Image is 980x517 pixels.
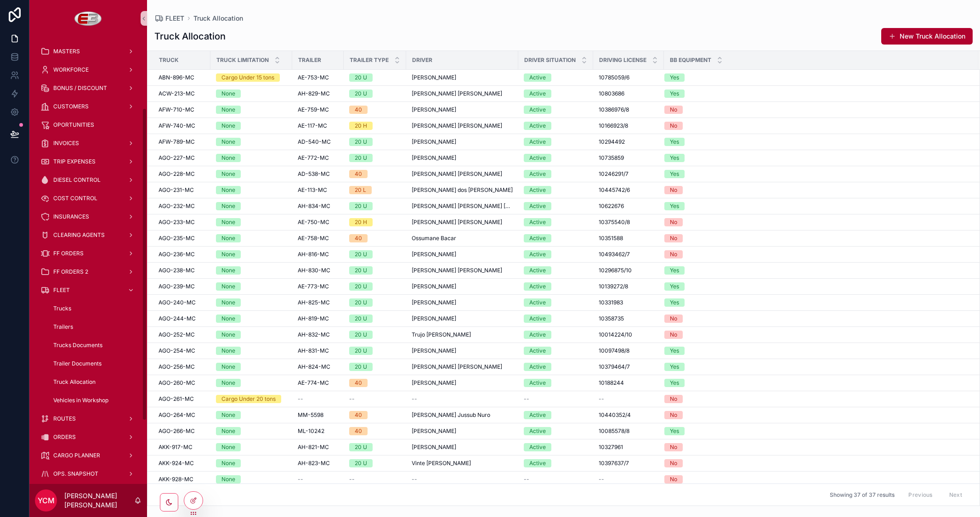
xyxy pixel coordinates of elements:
a: AH-816-MC [298,251,338,258]
a: Truck Allocation [193,14,243,23]
div: Active [529,106,546,114]
span: DIESEL CONTROL [53,176,101,184]
a: 10785059/6 [599,74,658,81]
span: CLEARING AGENTS [53,231,105,239]
a: MASTERS [35,43,142,60]
div: None [221,202,235,210]
a: 20 L [349,186,401,194]
span: [PERSON_NAME] [PERSON_NAME] [412,170,502,178]
div: None [221,106,235,114]
div: Yes [670,202,679,210]
span: AE-750-MC [298,219,329,226]
span: AH-819-MC [298,315,329,322]
div: Active [529,234,546,242]
a: 20 U [349,250,401,258]
div: No [670,234,677,242]
a: AE-773-MC [298,283,338,290]
a: FF ORDERS 2 [35,264,142,280]
a: Yes [664,170,968,178]
a: FLEET [35,282,142,298]
a: ABN-896-MC [159,74,205,81]
span: 10246291/7 [599,170,629,178]
a: FLEET [154,14,184,23]
a: None [216,154,287,162]
a: AGO-227-MC [159,154,205,162]
div: 20 U [355,331,367,339]
a: Active [524,250,588,258]
a: 10296875/10 [599,267,658,274]
div: 20 U [355,315,367,323]
div: None [221,331,235,339]
div: Yes [670,73,679,82]
span: AFW-740-MC [159,122,195,129]
span: 10785059/6 [599,74,629,81]
div: 20 U [355,90,367,98]
a: Active [524,73,588,82]
a: OPORTUNITIES [35,117,142,133]
a: Active [524,106,588,114]
a: [PERSON_NAME] [412,315,513,322]
a: 10331983 [599,299,658,306]
a: CLEARING AGENTS [35,227,142,243]
a: New Truck Allocation [881,28,973,45]
div: None [221,250,235,258]
a: 10803686 [599,90,658,97]
a: [PERSON_NAME] [412,283,513,290]
span: ABN-896-MC [159,74,194,81]
div: Yes [670,266,679,275]
span: AGO-238-MC [159,267,195,274]
a: None [216,90,287,98]
span: AH-830-MC [298,267,330,274]
span: OPORTUNITIES [53,121,94,129]
a: [PERSON_NAME] dos [PERSON_NAME] [412,186,513,194]
div: No [670,106,677,114]
a: Trailers [46,319,142,335]
a: Ossumane Bacar [412,235,513,242]
div: None [221,138,235,146]
span: AGO-228-MC [159,170,195,178]
a: [PERSON_NAME] [412,299,513,306]
a: 20 U [349,315,401,323]
div: No [670,250,677,258]
a: Yes [664,266,968,275]
div: None [221,154,235,162]
span: [PERSON_NAME] [412,106,456,113]
a: TRIP EXPENSES [35,153,142,170]
a: 10622676 [599,202,658,210]
span: AE-773-MC [298,283,329,290]
a: AGO-228-MC [159,170,205,178]
a: 20 U [349,154,401,162]
a: AE-772-MC [298,154,338,162]
a: 20 U [349,331,401,339]
a: AGO-238-MC [159,267,205,274]
span: INVOICES [53,140,79,147]
div: Active [529,170,546,178]
span: 10296875/10 [599,267,632,274]
a: 10386976/8 [599,106,658,113]
a: AFW-710-MC [159,106,205,113]
a: None [216,234,287,242]
span: AD-540-MC [298,138,331,146]
a: AGO-239-MC [159,283,205,290]
a: AD-540-MC [298,138,338,146]
a: Yes [664,73,968,82]
span: 10386976/8 [599,106,629,113]
span: 10735859 [599,154,624,162]
a: None [216,138,287,146]
a: AGO-233-MC [159,219,205,226]
div: Yes [670,298,679,307]
a: Active [524,90,588,98]
a: 20 U [349,298,401,307]
span: FLEET [53,287,70,294]
a: COST CONTROL [35,190,142,207]
a: 10735859 [599,154,658,162]
a: FF ORDERS [35,245,142,262]
span: AFW-710-MC [159,106,194,113]
div: Active [529,73,546,82]
span: 10803686 [599,90,624,97]
span: AGO-227-MC [159,154,195,162]
a: Trucks [46,300,142,317]
span: AH-816-MC [298,251,329,258]
a: None [216,250,287,258]
a: WORKFORCE [35,62,142,78]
